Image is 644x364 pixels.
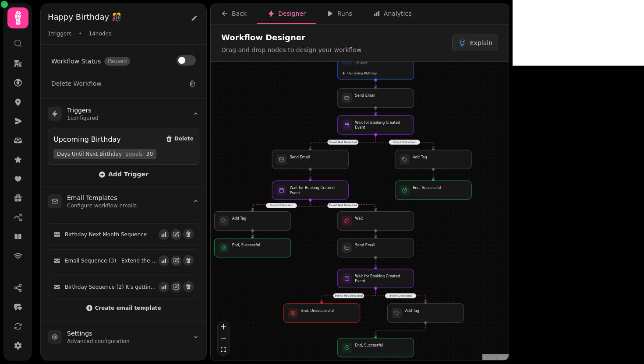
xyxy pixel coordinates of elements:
[78,30,81,37] span: •
[171,229,181,240] button: Edit email template
[375,136,433,148] g: Edge from 0198c3b2-a7d9-71af-9f6e-c8570e66382f to 0198c3b9-c741-715b-8f1b-ef6cc05fc5ba
[159,255,169,266] button: View email events
[217,321,230,356] div: React Flow controls
[221,9,247,18] div: Back
[67,202,137,209] p: Configure workflow emails
[316,4,363,24] button: Runs
[218,344,229,355] button: fit view
[337,115,414,134] div: Wait for Booking Created Event
[363,4,422,24] button: Analytics
[166,134,194,143] button: Delete
[67,338,130,345] p: Advanced configuration
[89,30,111,37] span: 14 nodes
[104,57,130,66] span: Paused
[270,204,293,206] text: Event Detected
[65,231,147,238] span: Birthday Next Month Sequence
[272,181,348,200] div: Wait for Booking Created Event
[337,211,414,231] div: Wait
[395,150,471,169] div: Add Tag
[337,50,414,80] div: 1triggerUpcoming Birthday
[283,303,360,322] div: End, Unsuccessful
[452,35,498,51] button: Explain
[65,283,159,290] span: Birthday Sequence (2) It's getting closer!
[329,204,357,206] text: Event Not Detected
[57,150,122,157] span: Days Until Next Birthday
[375,324,425,336] g: Edge from 0198c3cc-7b34-7300-afe7-e5533cb873de to 0198c3cc-c68c-73dd-b630-de6bbbb342ba
[51,79,102,88] span: Delete Workflow
[347,71,377,75] span: Upcoming Birthday
[51,57,101,66] span: Workflow Status
[171,282,181,292] button: Edit email template
[337,338,414,357] div: End, Successful
[337,269,414,288] div: Wait for Booking Created Event
[218,321,229,332] button: zoom in
[221,31,361,44] h2: Workflow Designer
[335,294,363,297] text: Event Not Detected
[99,170,149,179] button: Add Trigger
[159,229,169,240] button: View email events
[146,150,153,157] span: 30
[395,181,471,200] div: End, Successful
[211,4,257,24] button: Back
[99,171,149,178] span: Add Trigger
[171,255,181,266] button: Edit email template
[337,238,414,257] div: Send Email
[183,229,194,239] button: Delete email template
[310,201,375,210] g: Edge from 0198c3c2-c950-72a6-8c9c-cc6c57d0af74 to 0198c3c6-0656-72ba-8186-c2c90adb67a1
[183,255,194,266] button: Delete email template
[310,136,375,148] g: Edge from 0198c3b2-a7d9-71af-9f6e-c8570e66382f to 0198c3bc-446c-7273-b404-e3e05f860ca2
[327,9,352,18] div: Runs
[159,282,169,292] button: View email events
[48,76,199,91] button: Delete Workflow
[272,150,348,169] div: Send Email
[41,99,206,129] summary: Triggers1configured
[253,201,311,210] g: Edge from 0198c3c2-c950-72a6-8c9c-cc6c57d0af74 to 0198c3c4-234f-709e-8889-6b6470f5634d
[95,305,161,311] span: Create email template
[41,322,206,352] summary: SettingsAdvanced configuration
[218,332,229,344] button: zoom out
[393,141,416,143] text: Event Detected
[67,193,137,202] h3: Email Templates
[268,9,306,18] div: Designer
[125,150,143,157] span: Equals
[86,304,161,312] button: Create email template
[48,11,184,23] h2: Happy Birthday 🎊
[375,290,425,301] g: Edge from 0198c3cb-8c00-7099-87e8-25ab0daf0dea to 0198c3cc-7b34-7300-afe7-e5533cb873de
[183,281,194,292] button: Delete email template
[337,88,414,108] div: Send Email
[48,30,71,37] span: 1 triggers
[214,211,291,231] div: Add Tag
[67,115,99,122] p: 1 configured
[53,134,121,145] div: Upcoming Birthday
[41,186,206,216] summary: Email TemplatesConfigure workflow emails
[257,4,316,24] button: Designer
[329,141,357,143] text: Event Not Detected
[484,356,507,360] a: React Flow attribution
[174,136,194,141] span: Delete
[67,329,130,338] h3: Settings
[470,38,492,47] span: Explain
[387,303,464,322] div: Add Tag
[221,45,361,54] p: Drag and drop nodes to design your workflow
[67,106,99,115] h3: Triggers
[389,294,412,297] text: Event Detected
[322,290,376,301] g: Edge from 0198c3cb-8c00-7099-87e8-25ab0daf0dea to 0198c3cb-eab3-729a-aaff-984c17a9b623
[355,60,382,64] p: 1 trigger
[65,257,159,264] span: Email Sequence (3) - Extend the celebration for a month to receive xyz
[214,238,291,257] div: End, Successful
[189,11,199,25] button: Edit workflow
[373,9,412,18] div: Analytics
